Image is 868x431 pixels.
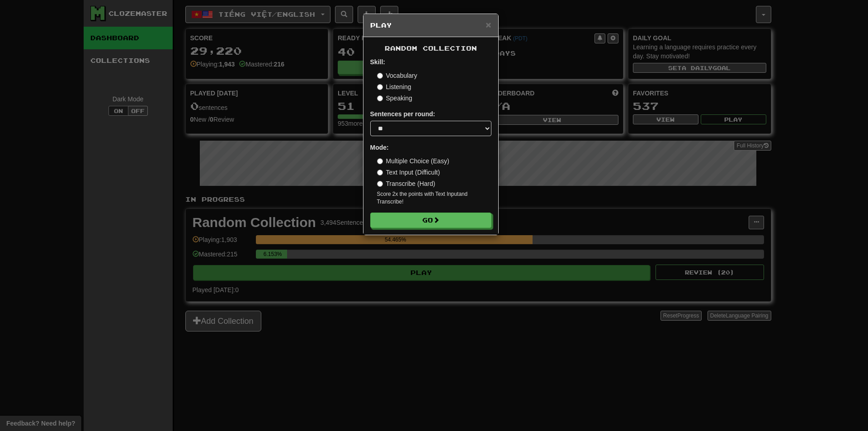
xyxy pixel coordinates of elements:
[377,82,411,91] label: Listening
[370,21,491,30] h5: Play
[486,20,491,29] button: Close
[377,84,383,90] input: Listening
[377,94,412,103] label: Speaking
[377,168,440,177] label: Text Input (Difficult)
[377,158,383,164] input: Multiple Choice (Easy)
[377,190,491,206] small: Score 2x the points with Text Input and Transcribe !
[377,95,383,101] input: Speaking
[486,19,491,30] span: ×
[377,73,383,79] input: Vocabulary
[385,44,477,52] span: Random Collection
[370,58,385,66] strong: Skill:
[377,170,383,175] input: Text Input (Difficult)
[377,156,449,166] label: Multiple Choice (Easy)
[370,109,435,118] label: Sentences per round:
[377,71,417,80] label: Vocabulary
[377,179,435,188] label: Transcribe (Hard)
[370,144,389,151] strong: Mode:
[377,181,383,187] input: Transcribe (Hard)
[370,213,491,228] button: Go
